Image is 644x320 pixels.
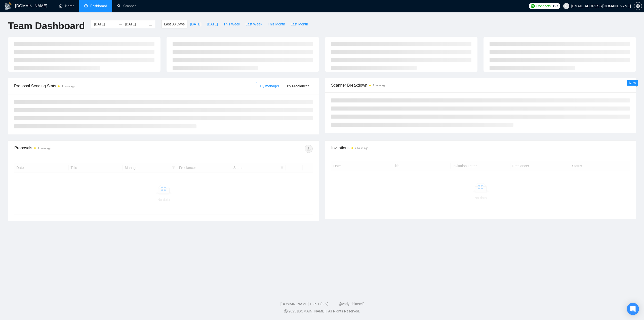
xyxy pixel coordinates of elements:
[90,4,107,8] span: Dashboard
[634,4,642,8] span: setting
[531,4,535,8] img: upwork-logo.png
[629,81,636,85] span: New
[260,84,279,88] span: By manager
[221,20,243,28] button: This Week
[4,309,640,314] div: 2025 [DOMAIN_NAME] | All Rights Reserved.
[288,20,311,28] button: Last Month
[125,21,148,27] input: End date
[331,145,630,151] span: Invitations
[187,20,204,28] button: [DATE]
[634,4,642,8] a: setting
[59,4,74,8] a: homeHome
[223,21,240,27] span: This Week
[331,82,630,88] span: Scanner Breakdown
[291,21,308,27] span: Last Month
[338,302,364,306] a: @vadymhimself
[373,84,386,87] time: 2 hours ago
[355,147,368,150] time: 2 hours ago
[552,3,558,9] span: 127
[536,3,551,9] span: Connects:
[265,20,288,28] button: This Month
[287,84,309,88] span: By Freelancer
[268,21,285,27] span: This Month
[284,309,288,313] span: copyright
[161,20,187,28] button: Last 30 Days
[634,2,642,10] button: setting
[190,21,201,27] span: [DATE]
[14,83,256,89] span: Proposal Sending Stats
[280,302,329,306] a: [DOMAIN_NAME] 1.26.1 (dev)
[565,4,568,8] span: user
[207,21,218,27] span: [DATE]
[8,20,85,32] h1: Team Dashboard
[38,147,51,150] time: 2 hours ago
[246,21,262,27] span: Last Week
[94,21,117,27] input: Start date
[119,22,123,26] span: swap-right
[119,22,123,26] span: to
[164,21,185,27] span: Last 30 Days
[84,4,88,8] span: dashboard
[62,85,75,88] time: 2 hours ago
[14,145,164,153] div: Proposals
[204,20,221,28] button: [DATE]
[4,2,12,10] img: logo
[117,4,136,8] a: searchScanner
[627,303,639,315] div: Open Intercom Messenger
[243,20,265,28] button: Last Week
